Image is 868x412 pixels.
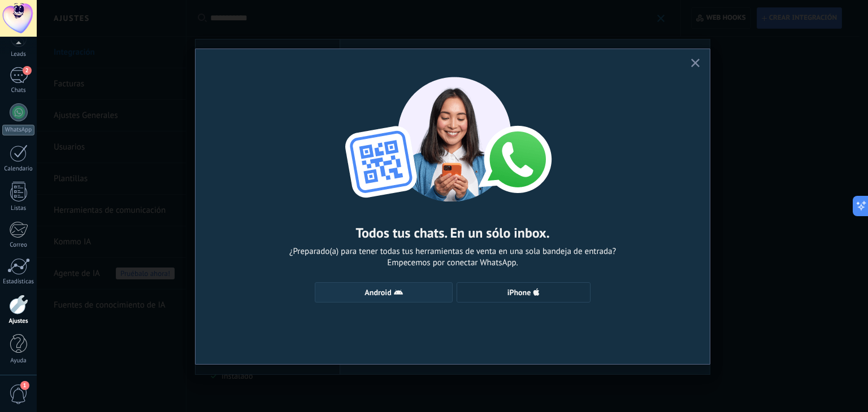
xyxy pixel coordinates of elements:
[457,282,591,303] button: iPhone
[2,165,35,173] div: Calendario
[2,357,35,365] div: Ayuda
[2,242,35,249] div: Correo
[2,125,34,135] div: WhatsApp
[2,51,35,58] div: Leads
[2,278,35,286] div: Estadísticas
[328,66,577,201] img: wa-lite-select-device.png
[289,246,616,269] span: ¿Preparado(a) para tener todas tus herramientas de venta en una sola bandeja de entrada? Empecemo...
[2,205,35,212] div: Listas
[355,224,549,242] h2: Todos tus chats. En un sólo inbox.
[2,87,35,94] div: Chats
[20,381,29,390] span: 1
[2,318,35,325] div: Ajustes
[364,288,391,296] span: Android
[507,288,531,296] span: iPhone
[23,66,32,75] span: 2
[315,282,453,303] button: Android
